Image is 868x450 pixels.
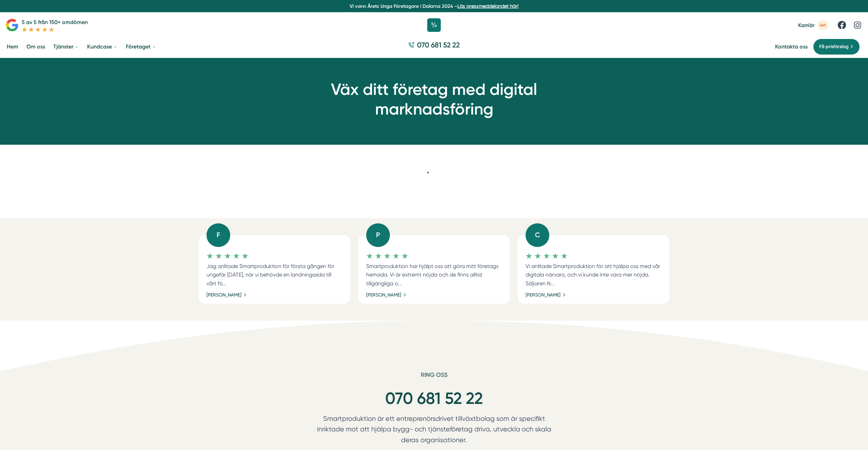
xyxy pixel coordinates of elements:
a: Läs pressmeddelandet här! [457,3,518,9]
a: [PERSON_NAME] [206,291,246,299]
p: Jag anlitade Smartproduktion för första gången för ungefär [DATE], när vi behövde en landningssid... [206,262,342,288]
a: Karriär 4st [798,21,829,30]
p: Vi vann Årets Unga Företagare i Dalarna 2024 – [3,3,865,9]
p: Vi anlitade Smartproduktion för att hjälpa oss med vår digitala närvaro, och vi kunde inte vara m... [526,262,662,288]
span: Karriär [798,22,814,28]
a: [PERSON_NAME] [366,291,406,299]
div: F [206,223,230,247]
h6: Ring oss [304,371,564,384]
p: 5 av 5 från 150+ omdömen [22,18,88,26]
a: Om oss [25,38,46,55]
div: P [366,223,390,247]
div: C [526,223,549,247]
a: [PERSON_NAME] [526,291,566,299]
h1: Väx ditt företag med digital marknadsföring [278,80,590,119]
a: 070 681 52 22 [385,389,483,408]
a: Kundcase [86,38,119,55]
a: Hem [5,38,20,55]
a: Få prisförslag [813,39,860,55]
a: 070 681 52 22 [406,40,462,53]
a: Tjänster [52,38,80,55]
a: Företaget [124,38,158,55]
p: Smartproduktion är ett entreprenörsdrivet tillväxtbolag som är specifikt inriktade mot att hjälpa... [304,413,564,449]
a: Kontakta oss [775,43,808,50]
span: 4st [817,21,829,30]
span: Få prisförslag [819,43,849,50]
p: Smartproduktion har hjälpt oss att göra mitt företags hemsida. Vi är extremt nöjda och de finns a... [366,262,502,288]
span: 070 681 52 22 [417,40,460,50]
